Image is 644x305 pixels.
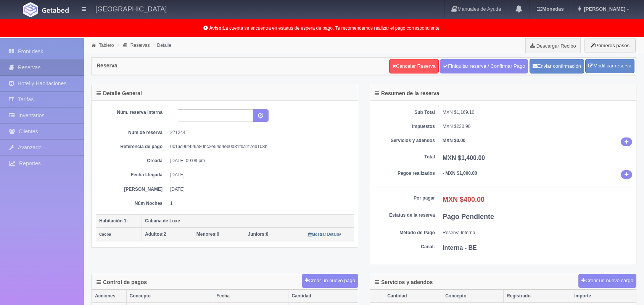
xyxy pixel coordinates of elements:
[443,109,632,116] dd: MXN $1,169.10
[23,2,38,17] img: Getabed
[374,109,435,116] dt: Sub Total
[443,123,632,130] dd: MXN $230.90
[375,91,440,96] h4: Resumen de la reserva
[170,172,348,178] dd: [DATE]
[152,42,173,49] li: Detalle
[537,6,563,12] b: Monedas
[101,109,163,116] dt: Núm. reserva interna
[145,232,164,237] strong: Adultos:
[443,171,477,176] b: - MXN $1,000.00
[97,63,118,69] h4: Reserva
[196,232,217,237] strong: Menores:
[440,59,528,73] a: Finiquitar reserva / Confirmar Pago
[442,290,504,303] th: Concepto
[99,232,111,236] small: Caoba
[145,232,166,237] span: 2
[196,232,219,237] span: 0
[99,43,114,48] a: Tablero
[374,244,435,250] dt: Canal:
[170,186,348,193] dd: [DATE]
[97,91,142,96] h4: Detalle General
[389,59,439,73] a: Cancelar Reserva
[170,144,348,150] dd: 0c16c96f426a80bc2e54d4eb0d31fba1f7db108b
[213,290,288,303] th: Fecha
[443,230,632,236] dd: Reserva Interna
[101,158,163,164] dt: Creada
[443,244,477,251] b: Interna - BE
[384,290,442,303] th: Cantidad
[302,274,358,288] button: Crear un nuevo pago
[209,26,223,31] b: Aviso:
[248,232,269,237] span: 0
[374,195,435,201] dt: Por pagar
[42,7,69,13] img: Getabed
[101,129,163,136] dt: Núm de reserva
[101,172,163,178] dt: Fecha Llegada
[101,144,163,150] dt: Referencia de pago
[142,214,354,228] th: Cabaña de Luxe
[530,59,584,73] button: Enviar confirmación
[374,230,435,236] dt: Método de Pago
[126,290,213,303] th: Concepto
[288,290,358,303] th: Cantidad
[308,232,341,236] small: Mostrar Detalle
[92,290,126,303] th: Acciones
[99,218,128,224] b: Habitación 1:
[504,290,571,303] th: Registrado
[585,59,634,73] a: Modificar reserva
[101,186,163,193] dt: [PERSON_NAME]
[170,158,348,164] dd: [DATE] 09:09 pm
[374,137,435,144] dt: Servicios y adendos
[308,232,341,237] a: Mostrar Detalle
[443,138,465,143] b: MXN $0.00
[170,200,348,207] dd: 1
[578,274,636,288] button: Crear un nuevo cargo
[130,43,150,48] a: Reservas
[443,155,485,161] b: MXN $1,400.00
[374,212,435,219] dt: Estatus de la reserva
[443,213,494,220] b: Pago Pendiente
[97,279,147,285] h4: Control de pagos
[582,6,625,12] span: [PERSON_NAME]
[248,232,266,237] strong: Juniors:
[443,196,485,203] b: MXN $400.00
[101,200,163,207] dt: Núm Noches
[374,170,435,177] dt: Pagos realizados
[374,123,435,130] dt: Impuestos
[170,129,348,136] dd: 271244
[95,4,167,13] h4: [GEOGRAPHIC_DATA]
[571,290,636,303] th: Importe
[374,154,435,160] dt: Total
[584,38,636,53] button: Primeros pasos
[526,38,580,53] a: Descargar Recibo
[375,279,433,285] h4: Servicios y adendos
